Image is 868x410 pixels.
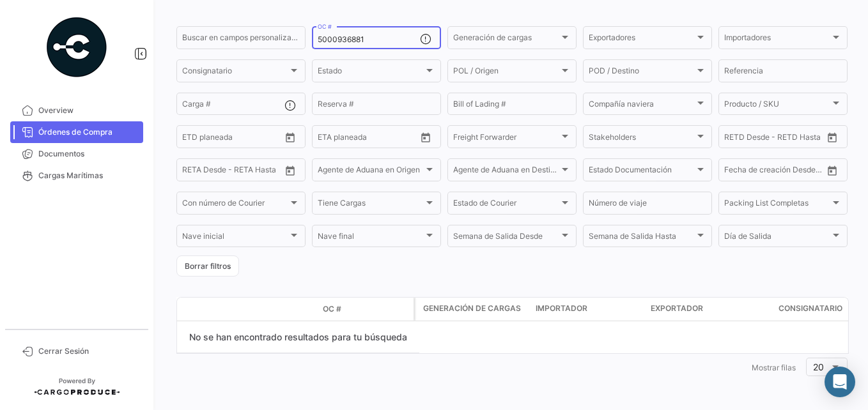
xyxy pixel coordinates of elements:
span: Producto / SKU [724,102,830,110]
span: Overview [38,105,138,116]
datatable-header-cell: Exportador [646,298,773,321]
span: Agente de Aduana en Origen [318,167,424,176]
span: Agente de Aduana en Destino [453,167,559,176]
span: Documentos [38,148,138,160]
input: Hasta [214,167,261,176]
span: Stakeholders [589,134,695,143]
a: Documentos [10,143,143,165]
input: Desde [724,167,747,176]
div: No se han encontrado resultados para tu búsqueda [177,321,419,353]
span: Tiene Cargas [318,201,424,209]
button: Borrar filtros [176,255,239,277]
span: POD / Destino [589,68,695,77]
span: Semana de Salida Hasta [589,234,695,243]
input: Hasta [350,134,396,143]
button: Open calendar [281,161,300,180]
input: Desde [724,134,747,143]
input: Desde [182,134,205,143]
span: Día de Salida [724,234,830,243]
input: Desde [182,167,205,176]
span: Generación de cargas [423,303,521,314]
datatable-header-cell: Generación de cargas [415,298,531,321]
input: Hasta [756,134,803,143]
span: Consignatario [779,303,842,314]
span: Importador [536,303,587,314]
span: Exportador [651,303,703,314]
a: Cargas Marítimas [10,165,143,186]
span: Cargas Marítimas [38,170,138,181]
span: Freight Forwarder [453,134,559,143]
datatable-header-cell: Estado Doc. [235,304,318,314]
span: Importadores [724,35,830,44]
span: Nave final [318,234,424,243]
span: Cerrar Sesión [38,345,138,357]
input: Hasta [756,167,803,176]
span: OC # [323,303,341,315]
datatable-header-cell: Modo de Transporte [203,304,235,314]
datatable-header-cell: Importador [531,298,646,321]
div: Abrir Intercom Messenger [825,367,855,397]
img: powered-by.png [45,15,109,79]
span: Exportadores [589,35,695,44]
span: Semana de Salida Desde [453,234,559,243]
input: Desde [318,134,341,143]
span: Compañía naviera [589,102,695,110]
span: Estado [318,68,424,77]
span: Órdenes de Compra [38,126,138,138]
input: Hasta [214,134,261,143]
span: Estado de Courier [453,201,559,209]
button: Open calendar [416,128,435,147]
span: Generación de cargas [453,35,559,44]
datatable-header-cell: OC # [318,298,414,320]
span: Consignatario [182,68,288,77]
a: Overview [10,100,143,121]
button: Open calendar [281,128,300,147]
span: POL / Origen [453,68,559,77]
span: Nave inicial [182,234,288,243]
span: Packing List Completas [724,201,830,209]
a: Órdenes de Compra [10,121,143,143]
span: Estado Documentación [589,167,695,176]
span: Con número de Courier [182,201,288,209]
span: 20 [813,361,824,372]
button: Open calendar [823,128,842,147]
span: Mostrar filas [752,363,796,372]
button: Open calendar [823,161,842,180]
